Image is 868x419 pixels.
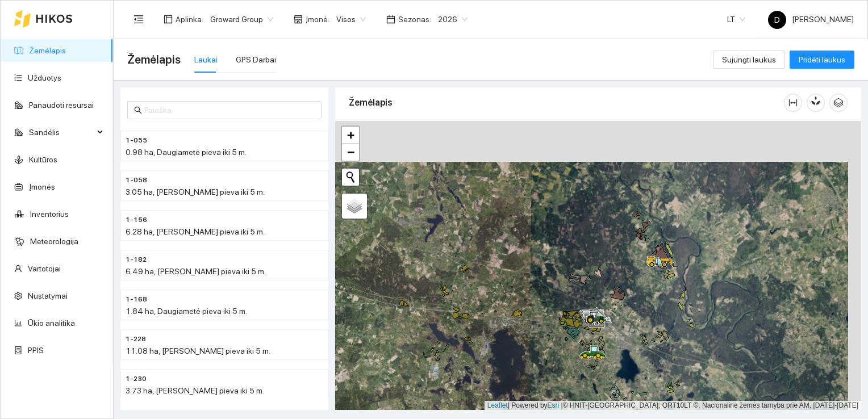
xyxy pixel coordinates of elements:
[28,346,44,355] a: PPIS
[487,401,508,409] a: Leaflet
[713,51,785,69] button: Sujungti laukus
[126,346,270,355] span: 11.08 ha, [PERSON_NAME] pieva iki 5 m.
[347,145,354,159] span: −
[398,13,431,26] span: Sezonas :
[548,401,560,409] a: Esri
[722,53,776,66] span: Sujungti laukus
[126,187,265,196] span: 3.05 ha, [PERSON_NAME] pieva iki 5 m.
[28,264,61,273] a: Vartotojai
[29,155,57,164] a: Kultūros
[790,51,854,69] button: Pridėti laukus
[236,53,276,66] div: GPS Darbai
[126,307,247,316] span: 1.84 ha, Daugiametė pieva iki 5 m.
[342,169,359,186] button: Initiate a new search
[336,11,366,28] span: Visos
[342,144,359,161] a: Zoom out
[144,104,315,116] input: Paieška
[176,13,203,26] span: Aplinka :
[768,15,854,24] span: [PERSON_NAME]
[386,15,395,24] span: calendar
[126,215,147,225] span: 1-156
[342,194,367,219] a: Layers
[127,8,150,31] button: menu-fold
[349,86,784,119] div: Žemėlapis
[727,11,745,28] span: LT
[126,374,147,384] span: 1-230
[784,94,802,112] button: column-width
[774,11,780,29] span: D
[126,386,264,395] span: 3.73 ha, [PERSON_NAME] pieva iki 5 m.
[784,98,802,107] span: column-width
[134,106,142,114] span: search
[194,53,218,66] div: Laukai
[485,401,861,410] div: | Powered by © HNIT-[GEOGRAPHIC_DATA]; ORT10LT ©, Nacionalinė žemės tarnyba prie AM, [DATE]-[DATE]
[561,401,563,409] span: |
[790,55,854,64] a: Pridėti laukus
[29,100,94,110] a: Panaudoti resursai
[126,254,147,265] span: 1-182
[28,319,75,328] a: Ūkio analitika
[133,14,144,24] span: menu-fold
[164,15,173,24] span: layout
[28,73,61,82] a: Užduotys
[28,291,68,300] a: Nustatymai
[126,267,266,276] span: 6.49 ha, [PERSON_NAME] pieva iki 5 m.
[713,55,785,64] a: Sujungti laukus
[126,334,146,345] span: 1-228
[29,182,55,191] a: Įmonės
[126,294,147,305] span: 1-168
[29,121,94,144] span: Sandėlis
[438,11,468,28] span: 2026
[799,53,845,66] span: Pridėti laukus
[126,227,265,236] span: 6.28 ha, [PERSON_NAME] pieva iki 5 m.
[30,209,69,219] a: Inventorius
[126,135,147,146] span: 1-055
[306,13,329,26] span: Įmonė :
[294,15,303,24] span: shop
[30,237,78,246] a: Meteorologija
[342,127,359,144] a: Zoom in
[126,148,247,157] span: 0.98 ha, Daugiametė pieva iki 5 m.
[127,51,181,69] span: Žemėlapis
[210,11,273,28] span: Groward Group
[29,46,66,55] a: Žemėlapis
[126,175,147,186] span: 1-058
[347,128,354,142] span: +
